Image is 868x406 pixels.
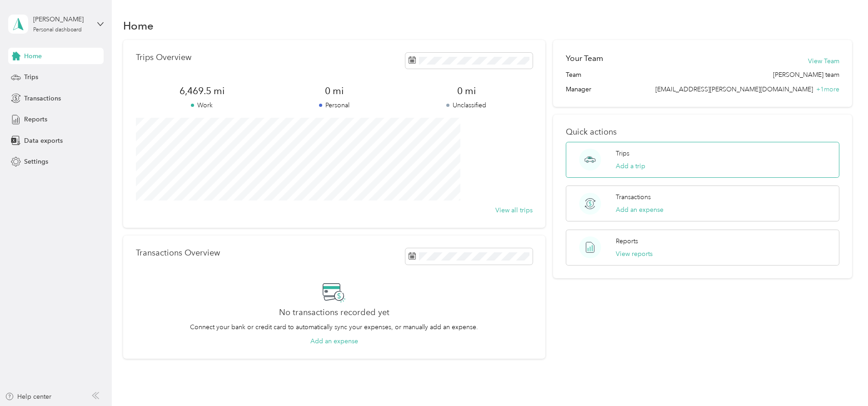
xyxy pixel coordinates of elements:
span: Transactions [24,94,61,103]
button: Add an expense [616,205,663,215]
span: 6,469.5 mi [136,85,268,97]
button: View reports [616,249,653,259]
button: Add a trip [616,161,645,171]
p: Quick actions [566,127,839,137]
p: Transactions Overview [136,248,220,258]
span: Home [24,51,42,61]
span: Team [566,70,581,80]
span: 0 mi [400,85,533,97]
span: [PERSON_NAME] team [773,70,839,80]
h2: Your Team [566,53,603,64]
h2: No transactions recorded yet [279,308,389,317]
span: Reports [24,115,47,124]
iframe: Everlance-gr Chat Button Frame [817,355,868,406]
button: Help center [5,392,51,401]
button: View Team [808,56,839,66]
span: Trips [24,72,38,82]
span: 0 mi [268,85,400,97]
span: [EMAIL_ADDRESS][PERSON_NAME][DOMAIN_NAME] [655,85,813,93]
h1: Home [123,21,154,30]
p: Reports [616,236,638,246]
p: Personal [268,100,400,110]
p: Connect your bank or credit card to automatically sync your expenses, or manually add an expense. [190,322,478,332]
span: Data exports [24,136,63,145]
span: Manager [566,85,591,94]
p: Work [136,100,268,110]
div: Personal dashboard [33,27,82,33]
p: Unclassified [400,100,533,110]
span: Settings [24,157,48,166]
p: Trips [616,149,629,158]
p: Transactions [616,192,651,202]
span: + 1 more [816,85,839,93]
button: Add an expense [310,336,358,346]
p: Trips Overview [136,53,191,62]
button: View all trips [495,206,533,215]
div: [PERSON_NAME] [33,15,90,24]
